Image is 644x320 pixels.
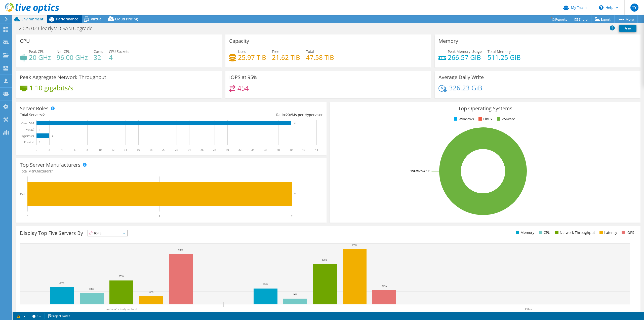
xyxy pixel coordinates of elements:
h4: 20 GHz [29,55,51,60]
a: More [614,15,638,23]
h3: Server Roles [20,106,49,111]
text: 44 [315,148,318,152]
li: Memory [514,230,534,235]
text: 0 [39,141,40,144]
text: 14 [124,148,127,152]
h4: 25.97 TiB [238,55,266,60]
span: Net CPU [57,49,70,54]
h3: Capacity [229,38,249,44]
a: Project Notes [44,313,74,319]
li: Linux [477,116,492,122]
span: Cores [94,49,103,54]
a: 2 [29,313,45,319]
text: 63% [322,258,327,261]
li: Latency [598,230,617,235]
a: 1 [14,313,29,319]
text: 36 [264,148,267,152]
h4: Total Manufacturers: [20,168,323,174]
text: 9% [293,293,297,296]
text: 32 [238,148,242,152]
text: 10 [99,148,102,152]
h3: Top Operating Systems [334,106,637,111]
text: 12 [111,148,114,152]
span: 1 [52,169,54,173]
h4: 511.25 GiB [488,55,521,60]
h4: 266.57 GiB [448,55,482,60]
text: 20 [162,148,165,152]
li: IOPS [620,230,634,235]
text: 2 [294,193,296,196]
text: 2 [52,135,53,137]
h4: 32 [94,55,103,60]
text: 16 [137,148,140,152]
h4: 454 [237,85,249,91]
span: Environment [21,17,44,21]
text: 8 [87,148,88,152]
text: 22 [175,148,178,152]
text: 18 [149,148,152,152]
h3: Top Server Manufacturers [20,162,80,168]
text: 6 [74,148,75,152]
text: Dell [20,193,25,196]
text: 38 [277,148,280,152]
text: 24 [188,148,191,152]
li: CPU [538,230,550,235]
a: Export [591,15,615,23]
text: 37% [119,275,124,278]
text: 87% [352,244,357,247]
text: 26 [200,148,204,152]
text: Other [525,307,532,311]
text: cmd-esx1.clearlymd.local [106,307,137,311]
h4: 21.62 TiB [272,55,300,60]
span: 20 [286,112,290,117]
text: 30 [226,148,229,152]
tspan: ESXi 6.7 [420,169,429,173]
text: 2 [49,148,50,152]
span: Cloud Pricing [115,17,138,21]
text: 13% [148,290,153,293]
a: Share [571,15,591,23]
text: 18% [89,287,94,290]
text: 40 [294,122,296,125]
div: Ratio: VMs per Hypervisor [171,112,323,118]
text: Physical [24,140,34,144]
text: 78% [178,248,183,252]
text: 0 [36,148,37,152]
li: Windows [453,116,474,122]
a: Reports [547,15,571,23]
span: IOPS [88,230,127,236]
h3: Average Daily Write [438,75,484,80]
text: 0 [39,128,40,131]
svg: \n [599,5,603,10]
h4: 1.10 gigabits/s [29,85,73,91]
h4: 47.58 TiB [306,55,334,60]
span: Total Memory [488,49,511,54]
text: 22% [382,285,387,288]
text: Guest VM [21,122,34,125]
h4: 4 [109,55,129,60]
text: 34 [251,148,254,152]
text: 42 [302,148,305,152]
text: 0 [27,215,28,218]
h1: 2025-02 ClearlyMD SAN Upgrade [16,26,100,31]
span: 2 [43,112,45,117]
span: Performance [56,17,78,21]
tspan: 100.0% [410,169,420,173]
span: Total [306,49,314,54]
h3: CPU [20,38,30,44]
span: Virtual [91,17,102,21]
text: 1 [159,215,160,218]
text: Hypervisor [21,134,34,138]
text: 2 [291,215,293,218]
li: Network Throughput [554,230,595,235]
li: VMware [496,116,515,122]
text: 27% [59,281,64,284]
text: 28 [213,148,216,152]
span: Used [238,49,247,54]
span: CPU Sockets [109,49,129,54]
text: 40 [290,148,293,152]
span: Free [272,49,279,54]
a: Print [619,25,636,32]
span: Peak CPU [29,49,45,54]
div: Total Servers: [20,112,171,118]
